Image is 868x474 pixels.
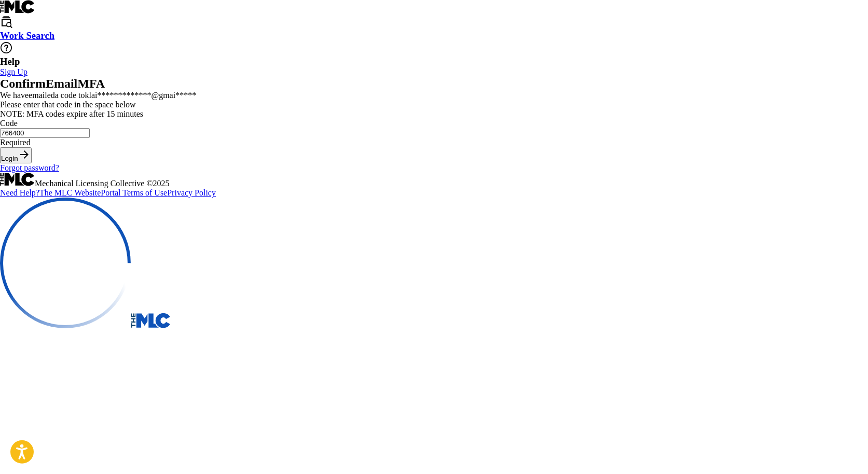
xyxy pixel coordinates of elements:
span: Mechanical Licensing Collective © 2025 [35,179,170,188]
img: f7272a7cc735f4ea7f67.svg [18,148,31,161]
a: Portal Terms of Use [101,188,167,197]
a: Privacy Policy [167,188,216,197]
img: preloader [131,313,171,328]
a: The MLC Website [39,188,101,197]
